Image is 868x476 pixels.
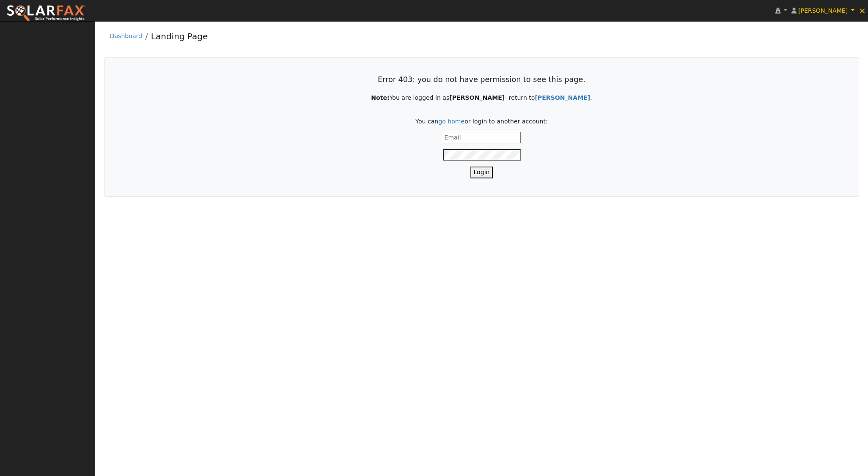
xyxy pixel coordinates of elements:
[371,94,389,101] strong: Note:
[470,167,493,178] button: Login
[859,5,866,16] span: ×
[535,94,590,101] strong: [PERSON_NAME]
[122,117,841,126] p: You can or login to another account:
[122,75,841,84] h3: Error 403: you do not have permission to see this page.
[142,30,208,47] li: Landing Page
[449,94,505,101] strong: [PERSON_NAME]
[122,93,841,102] p: You are logged in as - return to .
[6,5,86,22] img: SolarFax
[443,132,521,143] input: Email
[110,33,142,39] a: Dashboard
[798,7,848,14] span: [PERSON_NAME]
[535,94,590,101] a: Back to User
[438,118,464,125] a: go home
